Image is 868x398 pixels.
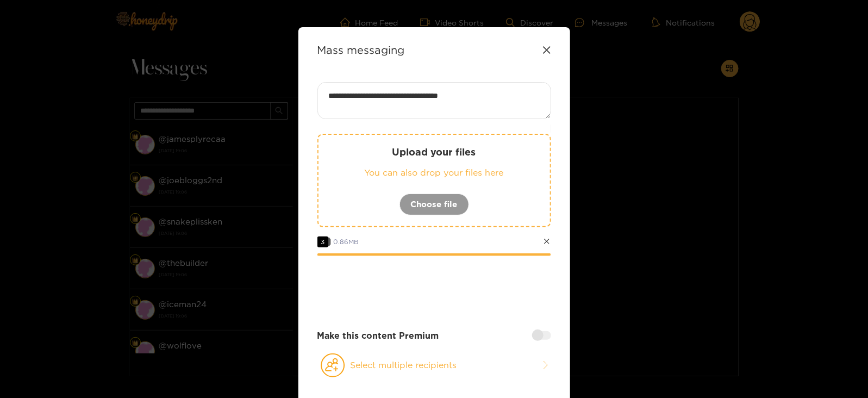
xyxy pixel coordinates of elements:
[317,353,551,378] button: Select multiple recipients
[340,166,528,179] p: You can also drop your files here
[340,146,528,158] p: Upload your files
[334,238,359,245] span: 0.86 MB
[399,194,469,215] button: Choose file
[317,237,328,247] span: 3
[317,329,439,342] strong: Make this content Premium
[317,43,405,56] strong: Mass messaging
